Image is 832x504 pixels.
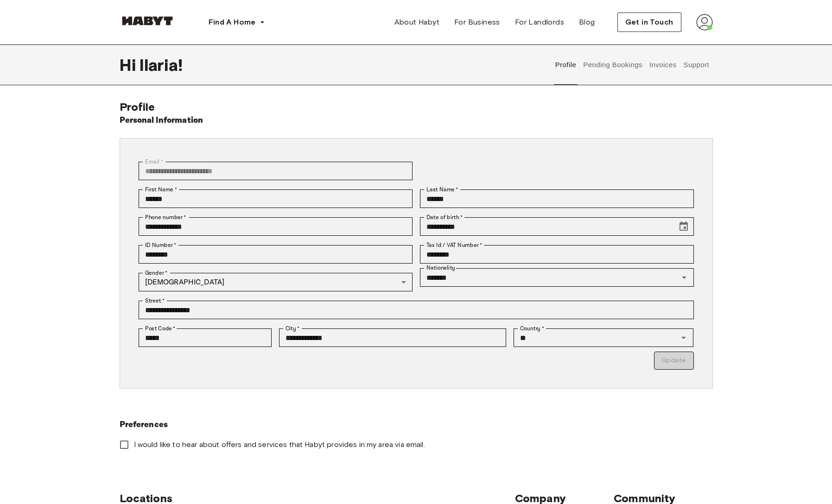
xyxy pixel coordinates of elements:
span: Hi [120,55,140,75]
img: avatar [696,14,713,31]
span: I would like to hear about offers and services that Habyt provides in my area via email. [134,440,425,450]
label: Phone number [145,213,186,221]
label: City [286,324,300,333]
div: [DEMOGRAPHIC_DATA] [139,273,413,291]
a: About Habyt [387,13,447,31]
button: Open [678,271,691,284]
a: For Landlords [508,13,572,31]
label: Tax Id / VAT Number [426,241,482,249]
div: user profile tabs [552,44,712,85]
span: For Landlords [515,17,564,28]
button: Find A Home [201,13,273,31]
label: ID Number [145,241,176,249]
h6: Personal Information [120,114,203,127]
button: Pending Bookings [582,44,644,85]
span: About Habyt [394,17,439,28]
label: Nationality [426,264,455,272]
label: Gender [145,269,167,277]
button: Choose date, selected date is Jul 11, 1998 [674,217,693,236]
a: Blog [572,13,603,31]
div: You can't change your email address at the moment. Please reach out to customer support in case y... [139,162,413,180]
span: Profile [120,100,155,113]
label: First Name [145,185,177,194]
span: Find A Home [209,17,256,28]
button: Support [682,44,711,85]
label: Date of birth [426,213,463,221]
button: Profile [554,44,578,85]
label: Last Name [426,185,458,194]
label: Street [145,296,165,305]
span: Ilaria ! [140,55,183,75]
button: Open [677,331,690,344]
h6: Preferences [120,418,713,431]
label: Email [145,157,163,166]
span: For Business [454,17,500,28]
label: Country [520,324,544,333]
img: Habyt [120,16,175,25]
label: Post Code [145,324,176,333]
a: For Business [447,13,508,31]
span: Blog [579,17,595,28]
span: Get in Touch [625,17,673,28]
button: Get in Touch [617,13,681,32]
button: Invoices [648,44,677,85]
